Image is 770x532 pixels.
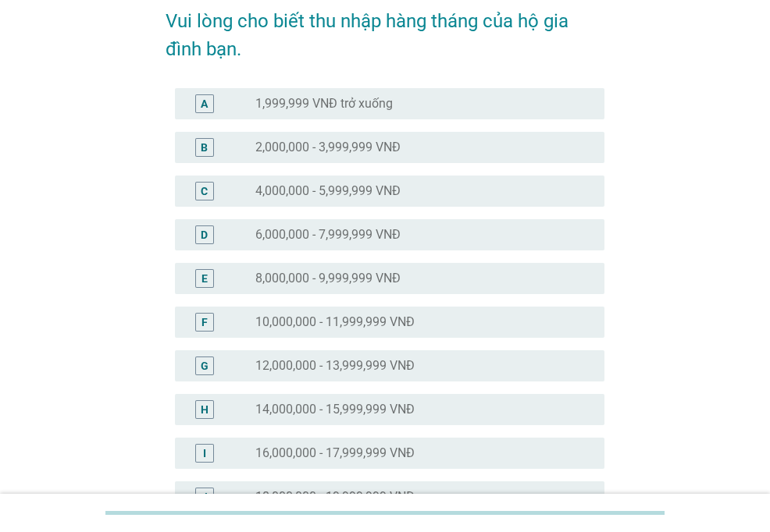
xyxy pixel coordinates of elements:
label: 10,000,000 - 11,999,999 VNĐ [255,314,415,330]
label: 4,000,000 - 5,999,999 VNĐ [255,183,401,199]
label: 18,000,000 - 19,999,999 VNĐ [255,489,415,505]
label: 1,999,999 VNĐ trở xuống [255,96,393,112]
div: A [201,95,208,112]
div: G [201,357,209,374]
label: 14,000,000 - 15,999,999 VNĐ [255,402,415,417]
label: 8,000,000 - 9,999,999 VNĐ [255,271,401,286]
div: E [201,270,208,286]
label: 12,000,000 - 13,999,999 VNĐ [255,358,415,374]
div: J [201,488,208,505]
div: F [201,314,208,330]
div: C [201,183,208,199]
label: 6,000,000 - 7,999,999 VNĐ [255,227,401,243]
div: B [201,139,208,155]
label: 2,000,000 - 3,999,999 VNĐ [255,140,401,155]
div: H [201,401,209,417]
div: I [203,445,206,461]
div: D [201,226,208,243]
label: 16,000,000 - 17,999,999 VNĐ [255,445,415,461]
